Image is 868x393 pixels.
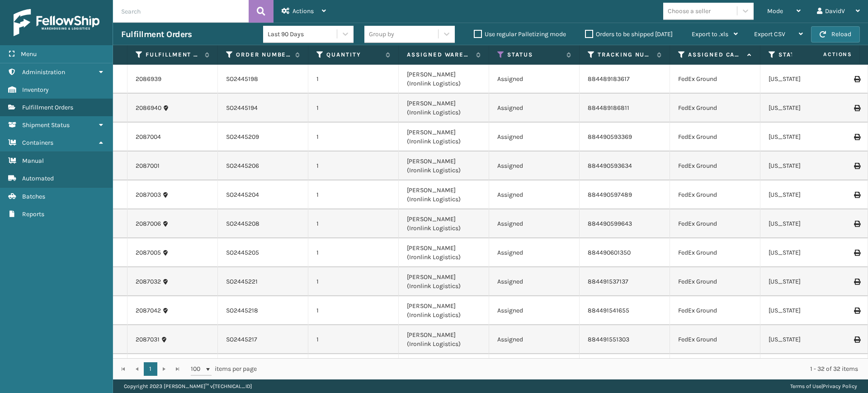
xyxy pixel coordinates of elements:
td: [PERSON_NAME] (Ironlink Logistics) [399,238,489,267]
label: Assigned Carrier Service [688,51,743,59]
td: [PERSON_NAME] (Ironlink Logistics) [399,325,489,354]
td: 1 [308,94,399,123]
i: Print Label [854,336,859,343]
td: [PERSON_NAME] (Ironlink Logistics) [399,65,489,94]
td: [PERSON_NAME] (Ironlink Logistics) [399,94,489,123]
i: Print Label [854,105,859,111]
td: [US_STATE] [760,325,851,354]
td: 1 [308,65,399,94]
label: State [778,51,833,59]
a: 884490593634 [588,162,632,170]
td: Assigned [489,123,580,152]
td: FedEx Ground [670,325,760,354]
span: Menu [21,50,37,58]
td: [PERSON_NAME] (Ironlink Logistics) [399,354,489,383]
td: Assigned [489,180,580,209]
td: Assigned [489,267,580,296]
span: Actions [292,7,314,15]
td: [US_STATE] [760,94,851,123]
span: Manual [22,157,44,165]
td: FedEx Ground [670,180,760,209]
label: Use regular Palletizing mode [474,30,566,38]
a: Privacy Policy [823,383,857,389]
span: Actions [795,47,858,62]
span: Containers [22,139,53,147]
td: FedEx Ground [670,267,760,296]
div: | [790,379,857,393]
span: Export to .xls [692,30,728,38]
td: Assigned [489,209,580,238]
td: Assigned [489,296,580,325]
td: SO2445217 [218,325,308,354]
td: SO2445218 [218,296,308,325]
td: [PERSON_NAME] (Ironlink Logistics) [399,209,489,238]
i: Print Label [854,221,859,227]
i: Print Label [854,76,859,82]
td: [US_STATE] [760,123,851,152]
label: Order Number [236,51,291,59]
a: 884491541655 [588,307,629,314]
td: Assigned [489,94,580,123]
p: Copyright 2023 [PERSON_NAME]™ v [TECHNICAL_ID] [124,379,252,393]
a: 2086940 [136,104,161,113]
td: [US_STATE] [760,180,851,209]
td: FedEx Ground [670,238,760,267]
td: 1 [308,238,399,267]
td: [PERSON_NAME] (Ironlink Logistics) [399,180,489,209]
i: Print Label [854,163,859,169]
td: FedEx Ground [670,94,760,123]
td: SO2445221 [218,267,308,296]
td: [US_STATE] [760,152,851,180]
td: SO2445198 [218,65,308,94]
a: 1 [144,362,157,376]
div: 1 - 32 of 32 items [269,365,858,374]
span: Administration [22,68,65,76]
td: Assigned [489,325,580,354]
td: [PERSON_NAME] (Ironlink Logistics) [399,152,489,180]
a: 884490601350 [588,249,631,256]
td: FedEx Ground [670,152,760,180]
td: FedEx Ground [670,209,760,238]
a: 2087004 [136,133,161,142]
a: 884491537137 [588,278,628,285]
a: 2087003 [136,190,161,199]
span: Shipment Status [22,121,70,129]
a: 2087031 [136,335,160,344]
i: Print Label [854,192,859,198]
td: SO2445205 [218,238,308,267]
label: Assigned Warehouse [407,51,472,59]
button: Reload [811,26,860,43]
td: Assigned [489,65,580,94]
a: 884490597489 [588,191,632,199]
label: Tracking Number [598,51,652,59]
i: Print Label [854,279,859,285]
td: 1 [308,267,399,296]
i: Print Label [854,250,859,256]
a: 884490599643 [588,220,632,227]
span: Inventory [22,86,49,94]
td: SO2445208 [218,209,308,238]
a: 2087005 [136,248,161,257]
a: 2087001 [136,161,160,170]
td: [US_STATE] [760,296,851,325]
label: Quantity [326,51,381,59]
td: Assigned [489,238,580,267]
span: Export CSV [754,30,785,38]
td: [PERSON_NAME] (Ironlink Logistics) [399,296,489,325]
td: [US_STATE] [760,65,851,94]
a: Terms of Use [790,383,821,389]
td: [US_STATE] [760,354,851,383]
td: FedEx Ground [670,123,760,152]
a: 2087032 [136,277,161,286]
td: SO2445204 [218,180,308,209]
a: 884491551303 [588,336,629,343]
img: logo [14,9,99,36]
i: Print Label [854,134,859,140]
td: 1 [308,209,399,238]
a: 884489186811 [588,104,629,112]
div: Group by [369,29,394,39]
span: items per page [191,362,257,376]
a: 2087042 [136,306,161,315]
label: Fulfillment Order Id [146,51,200,59]
td: 1 [308,180,399,209]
